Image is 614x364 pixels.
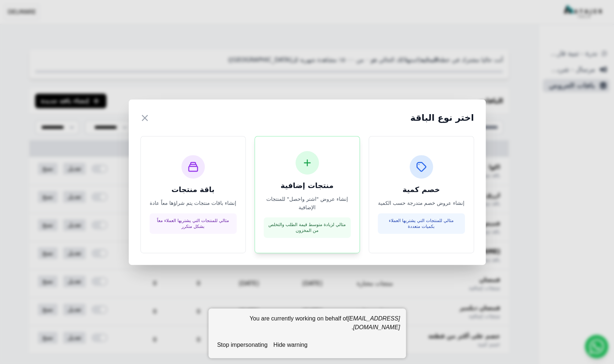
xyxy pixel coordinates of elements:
[150,199,237,207] p: إنشاء باقات منتجات يتم شراؤها معاً عادة
[140,111,150,124] button: ×
[154,218,232,229] p: مثالي للمنتجات التي يشتريها العملاء معاً بشكل متكرر
[150,184,237,195] h3: باقة منتجات
[270,338,310,352] button: hide warning
[264,180,351,191] h3: منتجات إضافية
[378,199,465,207] p: إنشاء عروض خصم متدرجة حسب الكمية
[268,222,346,233] p: مثالي لزيادة متوسط قيمة الطلب والتخلص من المخزون
[410,112,474,124] h2: اختر نوع الباقة
[382,218,460,229] p: مثالي للمنتجات التي يشتريها العملاء بكميات متعددة
[214,338,271,352] button: stop impersonating
[378,184,465,195] h3: خصم كمية
[264,195,351,212] p: إنشاء عروض "اشتر واحصل" للمنتجات الإضافية
[347,315,400,330] em: [EMAIL_ADDRESS][DOMAIN_NAME]
[214,314,400,338] div: You are currently working on behalf of .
